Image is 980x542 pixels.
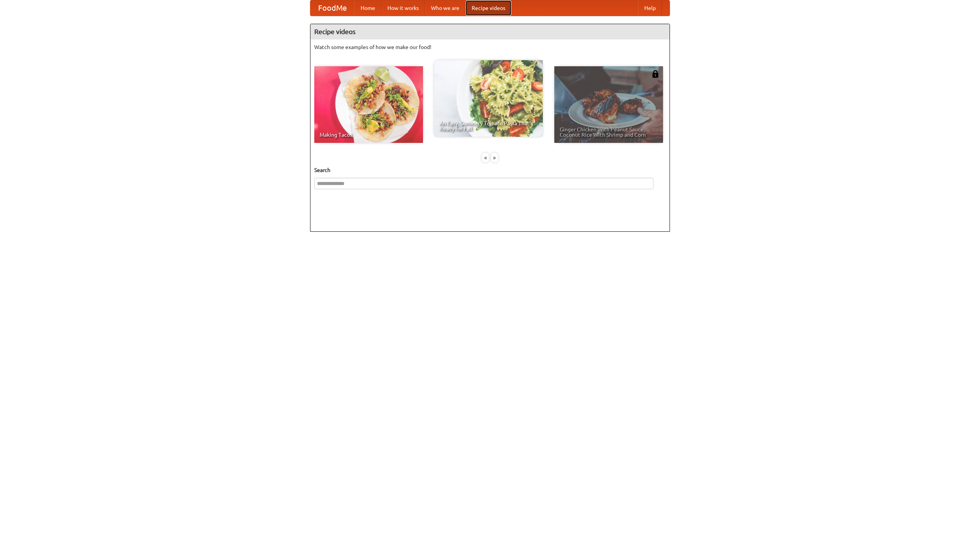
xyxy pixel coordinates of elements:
a: Recipe videos [465,0,511,16]
a: Who we are [425,0,465,16]
span: An Easy, Summery Tomato Pasta That's Ready for Fall [439,121,537,131]
a: FoodMe [310,0,354,16]
div: « [482,153,489,162]
a: Making Tacos [314,66,423,143]
h5: Search [314,166,666,174]
span: Making Tacos [320,132,418,138]
a: How it works [381,0,425,16]
p: Watch some examples of how we make our food! [314,43,666,51]
a: Help [638,0,662,16]
img: 483408.png [652,70,659,78]
a: Home [354,0,381,16]
a: An Easy, Summery Tomato Pasta That's Ready for Fall [434,60,543,137]
h4: Recipe videos [310,24,670,39]
div: » [491,153,498,162]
